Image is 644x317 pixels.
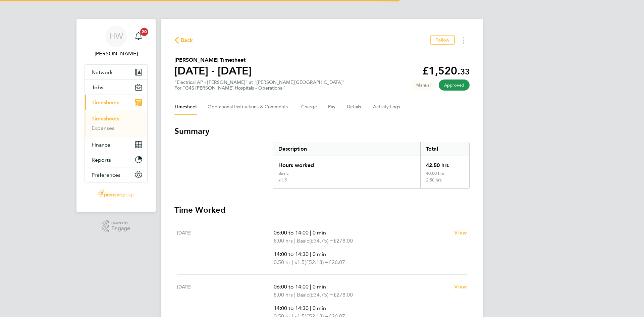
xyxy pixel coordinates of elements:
button: Operational Instructions & Comments [208,99,290,115]
span: | [310,229,311,236]
span: Jobs [92,84,103,91]
span: Engage [111,226,130,231]
app-decimal: £1,520. [422,64,470,77]
span: 14:00 to 14:30 [274,251,309,257]
span: 0 min [313,251,326,257]
h3: Summary [174,126,470,137]
span: Basic [297,237,309,245]
span: Finance [92,142,110,148]
a: Go to home page [85,189,148,200]
button: Timesheets [85,95,147,110]
a: Expenses [92,125,114,131]
span: £26.07 [329,259,345,265]
span: (£34.75) = [309,292,333,298]
span: 8.00 hrs [274,292,293,298]
a: HW[PERSON_NAME] [85,25,148,58]
nav: Main navigation [76,19,156,212]
span: Network [92,69,113,75]
a: View [454,283,467,291]
h2: [PERSON_NAME] Timesheet [174,56,252,64]
button: Network [85,65,147,80]
span: 0 min [313,305,326,311]
span: 8.00 hrs [274,237,293,244]
span: | [310,283,311,290]
button: Back [174,36,193,44]
span: Reports [92,157,111,163]
span: Back [181,36,193,44]
span: Hannah Watkins [85,50,148,58]
button: Details [347,99,362,115]
span: | [292,259,293,265]
button: Jobs [85,80,147,95]
span: 20 [140,28,148,36]
div: 2.50 hrs [420,177,469,188]
div: 40.00 hrs [420,171,469,177]
span: 06:00 to 14:00 [274,229,309,236]
span: Basic [297,291,309,299]
span: 0.50 hr [274,259,290,265]
button: Timesheets Menu [458,35,470,45]
div: For "G4S [PERSON_NAME] Hospitals - Operational" [174,85,345,91]
span: (£52.13) = [305,259,329,265]
span: | [294,292,296,298]
span: 0 min [313,283,326,290]
span: | [294,237,296,244]
span: View [454,229,467,236]
span: 14:00 to 14:30 [274,305,309,311]
button: Reports [85,152,147,167]
a: Timesheets [92,115,119,122]
span: (£34.75) = [309,237,333,244]
div: Summary [273,142,470,189]
button: Pay [328,99,336,115]
button: Timesheet [174,99,197,115]
a: View [454,229,467,237]
span: HW [109,32,123,41]
div: Basic [278,171,288,176]
button: Activity Logs [373,99,401,115]
span: x1.5 [294,258,305,266]
h1: [DATE] - [DATE] [174,64,252,77]
div: Timesheets [85,110,147,137]
span: £278.00 [333,237,353,244]
span: View [454,283,467,290]
span: This timesheet has been approved. [439,80,470,91]
button: Preferences [85,167,147,182]
span: Preferences [92,172,120,178]
div: 42.50 hrs [420,156,469,171]
div: x1.5 [278,177,287,183]
a: 20 [132,25,145,47]
img: premier-logo-retina.png [98,189,134,200]
span: Powered by [111,220,130,226]
span: | [310,251,311,257]
span: This timesheet was manually created. [411,80,436,91]
div: "Electrical AP - [PERSON_NAME]" at "[PERSON_NAME][GEOGRAPHIC_DATA]" [174,80,345,91]
div: Hours worked [273,156,420,171]
span: | [310,305,311,311]
span: 06:00 to 14:00 [274,283,309,290]
button: Finance [85,137,147,152]
h3: Time Worked [174,205,470,215]
button: Follow [430,35,455,45]
div: Total [420,142,469,156]
span: 0 min [313,229,326,236]
div: [DATE] [177,229,274,266]
button: Charge [301,99,317,115]
span: Follow [435,37,449,43]
span: 33 [460,67,470,76]
span: Timesheets [92,99,119,106]
div: Description [273,142,420,156]
span: £278.00 [333,292,353,298]
a: Powered byEngage [102,220,130,233]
